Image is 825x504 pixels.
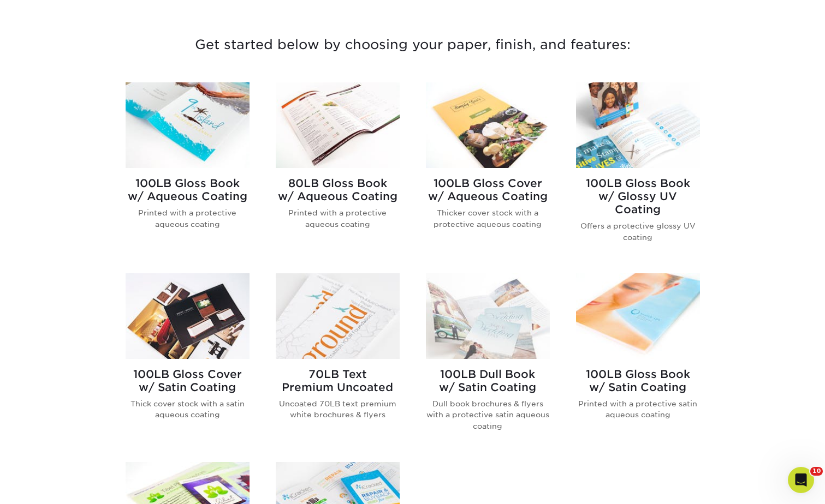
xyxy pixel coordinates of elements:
h2: 100LB Gloss Book w/ Satin Coating [576,368,700,394]
iframe: Intercom live chat [788,467,814,493]
h3: Get started below by choosing your paper, finish, and features: [93,20,732,69]
p: Thick cover stock with a satin aqueous coating [126,398,250,421]
p: Printed with a protective aqueous coating [276,207,400,230]
h2: 100LB Gloss Book w/ Glossy UV Coating [576,177,700,216]
img: 100LB Gloss Cover<br/>w/ Aqueous Coating Brochures & Flyers [426,82,550,168]
h2: 100LB Gloss Cover w/ Aqueous Coating [426,177,550,203]
span: 10 [810,467,823,476]
a: 100LB Gloss Cover<br/>w/ Aqueous Coating Brochures & Flyers 100LB Gloss Coverw/ Aqueous Coating T... [426,82,550,260]
a: 80LB Gloss Book<br/>w/ Aqueous Coating Brochures & Flyers 80LB Gloss Bookw/ Aqueous Coating Print... [276,82,400,260]
a: 100LB Gloss Book<br/>w/ Satin Coating Brochures & Flyers 100LB Gloss Bookw/ Satin Coating Printed... [576,273,700,449]
img: 100LB Gloss Cover<br/>w/ Satin Coating Brochures & Flyers [126,273,250,359]
h2: 70LB Text Premium Uncoated [276,368,400,394]
p: Thicker cover stock with a protective aqueous coating [426,207,550,230]
img: 100LB Dull Book<br/>w/ Satin Coating Brochures & Flyers [426,273,550,359]
img: 80LB Gloss Book<br/>w/ Aqueous Coating Brochures & Flyers [276,82,400,168]
a: 100LB Gloss Cover<br/>w/ Satin Coating Brochures & Flyers 100LB Gloss Coverw/ Satin Coating Thick... [126,273,250,449]
img: 100LB Gloss Book<br/>w/ Aqueous Coating Brochures & Flyers [126,82,250,168]
h2: 80LB Gloss Book w/ Aqueous Coating [276,177,400,203]
p: Uncoated 70LB text premium white brochures & flyers [276,398,400,421]
p: Printed with a protective aqueous coating [126,207,250,230]
iframe: Google Customer Reviews [3,471,93,500]
p: Printed with a protective satin aqueous coating [576,398,700,421]
a: 100LB Gloss Book<br/>w/ Glossy UV Coating Brochures & Flyers 100LB Gloss Bookw/ Glossy UV Coating... [576,82,700,260]
p: Dull book brochures & flyers with a protective satin aqueous coating [426,398,550,431]
img: 100LB Gloss Book<br/>w/ Glossy UV Coating Brochures & Flyers [576,82,700,168]
p: Offers a protective glossy UV coating [576,220,700,243]
a: 70LB Text<br/>Premium Uncoated Brochures & Flyers 70LB TextPremium Uncoated Uncoated 70LB text pr... [276,273,400,449]
img: 100LB Gloss Book<br/>w/ Satin Coating Brochures & Flyers [576,273,700,359]
img: 70LB Text<br/>Premium Uncoated Brochures & Flyers [276,273,400,359]
a: 100LB Dull Book<br/>w/ Satin Coating Brochures & Flyers 100LB Dull Bookw/ Satin Coating Dull book... [426,273,550,449]
a: 100LB Gloss Book<br/>w/ Aqueous Coating Brochures & Flyers 100LB Gloss Bookw/ Aqueous Coating Pri... [126,82,250,260]
h2: 100LB Gloss Book w/ Aqueous Coating [126,177,250,203]
h2: 100LB Dull Book w/ Satin Coating [426,368,550,394]
h2: 100LB Gloss Cover w/ Satin Coating [126,368,250,394]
